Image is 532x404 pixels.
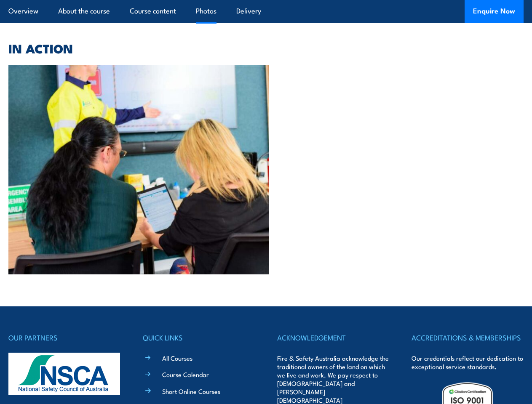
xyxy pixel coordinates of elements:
img: nsca-logo-footer [8,353,120,395]
h4: OUR PARTNERS [8,332,120,343]
img: BSB41419 – Certificate IV in Work Health and Safety (1) [8,65,269,274]
a: Short Online Courses [162,387,220,396]
h4: ACKNOWLEDGEMENT [277,332,389,343]
a: Course Calendar [162,370,209,379]
h4: QUICK LINKS [143,332,255,343]
a: All Courses [162,353,192,362]
h4: ACCREDITATIONS & MEMBERSHIPS [412,332,524,343]
h2: IN ACTION [8,43,524,53]
p: Our credentials reflect our dedication to exceptional service standards. [412,354,524,371]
